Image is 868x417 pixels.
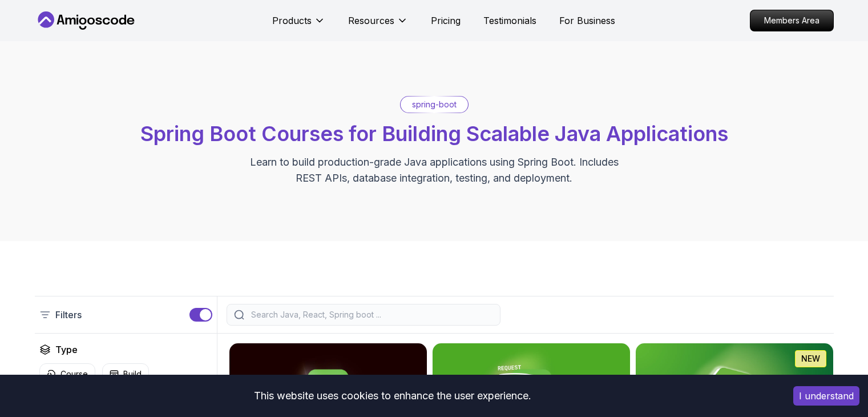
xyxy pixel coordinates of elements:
button: Build [102,363,149,385]
button: Products [272,14,325,37]
a: Pricing [431,14,461,27]
input: Search Java, React, Spring boot ... [249,309,493,320]
button: Resources [348,14,408,37]
p: Course [60,368,88,380]
p: Filters [55,308,82,322]
span: Spring Boot Courses for Building Scalable Java Applications [140,121,728,146]
iframe: chat widget [797,346,868,400]
div: This website uses cookies to enhance the user experience. [9,383,776,408]
a: For Business [559,14,615,27]
p: Build [123,368,142,380]
p: Products [272,14,312,27]
p: Members Area [750,10,833,31]
p: Resources [348,14,394,27]
button: Course [39,363,95,385]
button: Accept cookies [793,386,859,406]
a: Members Area [750,10,834,31]
a: Testimonials [483,14,536,27]
h2: Type [55,343,78,356]
p: spring-boot [412,99,457,110]
p: Learn to build production-grade Java applications using Spring Boot. Includes REST APIs, database... [243,154,626,186]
